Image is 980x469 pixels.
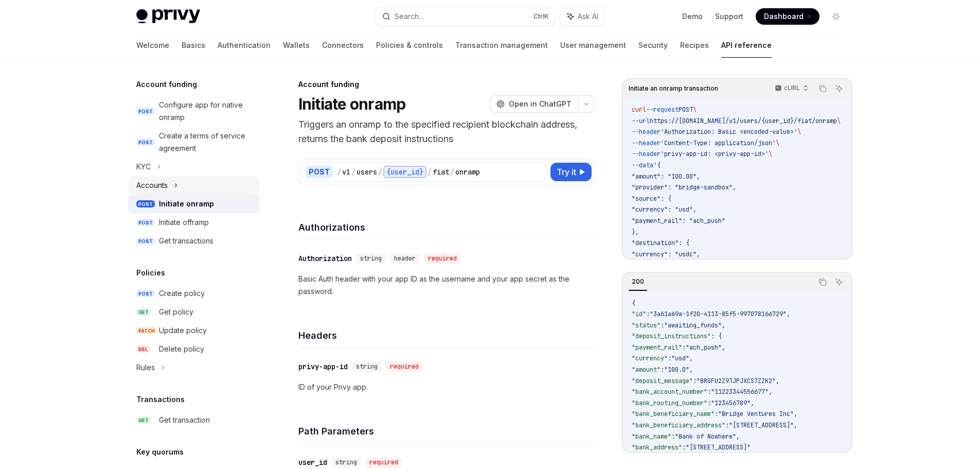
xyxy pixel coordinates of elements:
[128,411,260,429] a: GETGet transaction
[661,366,664,374] span: :
[689,354,693,362] span: ,
[632,343,682,352] span: "payment_rail"
[632,228,639,236] span: },
[159,198,214,210] div: Initiate onramp
[298,457,327,467] div: user_id
[664,321,722,329] span: "awaiting_funds"
[386,361,423,372] div: required
[298,273,595,298] p: Basic Auth header with your app ID as the username and your app secret as the password.
[707,388,711,396] span: :
[632,172,700,181] span: "amount": "100.00",
[629,275,647,288] div: 200
[351,167,355,177] div: /
[794,410,797,418] span: ,
[455,167,480,177] div: onramp
[128,340,260,358] a: DELDelete policy
[787,310,790,318] span: ,
[816,82,829,95] button: Copy the contents from the code block
[769,80,813,97] button: cURL
[736,432,740,441] span: ,
[697,377,776,385] span: "BRGFU2Z9TJPJXCS7ZZK2"
[136,327,157,335] span: PATCH
[632,106,646,114] span: curl
[632,421,725,429] span: "bank_beneficiary_address"
[650,310,787,318] span: "3a61a69a-1f20-4113-85f5-997078166729"
[450,167,454,177] div: /
[632,388,707,396] span: "bank_account_number"
[298,79,595,90] div: Account funding
[832,275,846,289] button: Ask AI
[711,332,722,340] span: : {
[159,99,254,124] div: Configure app for native onramp
[298,253,352,264] div: Authorization
[136,290,155,298] span: POST
[136,237,155,245] span: POST
[679,106,693,114] span: POST
[578,11,598,22] span: Ask AI
[632,250,700,258] span: "currency": "usdc",
[159,324,207,337] div: Update policy
[832,82,846,95] button: Ask AI
[646,310,650,318] span: :
[797,128,801,136] span: \
[136,200,155,208] span: POST
[136,361,155,374] div: Rules
[337,167,341,177] div: /
[668,354,671,362] span: :
[632,183,736,192] span: "provider": "bridge-sandbox",
[128,195,260,213] a: POSTInitiate onramp
[136,308,151,316] span: GET
[632,321,661,329] span: "status"
[136,345,150,353] span: DEL
[718,410,794,418] span: "Bridge Ventures Inc"
[128,321,260,340] a: PATCHUpdate policy
[159,287,205,300] div: Create policy
[751,399,754,407] span: ,
[159,235,213,247] div: Get transactions
[653,161,661,169] span: '{
[218,33,271,58] a: Authentication
[560,33,626,58] a: User management
[632,443,682,451] span: "bank_address"
[306,166,333,178] div: POST
[182,33,205,58] a: Basics
[136,33,169,58] a: Welcome
[394,254,416,263] span: header
[632,139,661,147] span: --header
[136,161,151,173] div: KYC
[707,399,711,407] span: :
[650,117,837,125] span: https://[DOMAIN_NAME]/v1/users/{user_id}/fiat/onramp
[632,128,661,136] span: --header
[128,213,260,232] a: POSTInitiate offramp
[671,432,675,441] span: :
[298,117,595,146] p: Triggers an onramp to the specified recipient blockchain address, returns the bank deposit instru...
[715,410,718,418] span: :
[128,303,260,321] a: GETGet policy
[159,130,254,154] div: Create a terms of service agreement
[711,399,751,407] span: "123456789"
[776,377,779,385] span: ,
[632,117,650,125] span: --url
[298,424,595,438] h4: Path Parameters
[632,239,689,247] span: "destination": {
[816,275,829,289] button: Copy the contents from the code block
[632,217,725,225] span: "payment_rail": "ach_push"
[159,343,204,355] div: Delete policy
[661,139,776,147] span: 'Content-Type: application/json'
[298,381,595,393] p: ID of your Privy app.
[357,167,377,177] div: users
[342,167,350,177] div: v1
[509,99,572,109] span: Open in ChatGPT
[159,306,193,318] div: Get policy
[632,432,671,441] span: "bank_name"
[136,393,185,406] h5: Transactions
[632,366,661,374] span: "amount"
[632,377,693,385] span: "deposit_message"
[298,220,595,234] h4: Authorizations
[680,33,709,58] a: Recipes
[682,343,686,352] span: :
[335,458,357,466] span: string
[784,84,800,92] p: cURL
[128,232,260,250] a: POSTGet transactions
[360,254,382,263] span: string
